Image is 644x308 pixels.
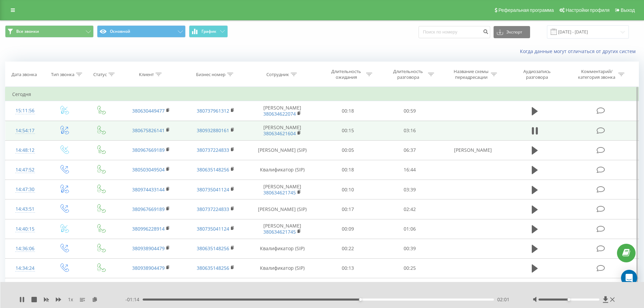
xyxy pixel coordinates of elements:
a: 380737961312 [197,108,229,114]
div: 14:40:15 [12,222,38,236]
td: Квалификатор (SIP) [248,258,317,278]
a: 380932880161 [197,127,229,134]
div: Open Intercom Messenger [621,270,637,286]
td: Сегодня [5,88,639,101]
a: 380938904479 [132,265,165,271]
td: [PERSON_NAME] [248,101,317,121]
div: 14:43:51 [12,203,38,216]
td: 00:22 [317,239,379,258]
a: 380635148256 [197,265,229,271]
span: График [201,29,216,34]
a: 380735041124 [197,226,229,232]
div: 14:47:30 [12,183,38,196]
td: Квалификатор (SIP) [248,160,317,180]
a: 380967669189 [132,147,165,153]
td: 01:06 [379,219,441,239]
span: Все звонки [16,29,39,34]
td: [PERSON_NAME] (SIP) [248,140,317,160]
td: [PERSON_NAME] [248,219,317,239]
td: [PERSON_NAME] [248,278,317,298]
td: 03:39 [379,180,441,199]
span: Реферальная программа [498,7,554,13]
div: 14:34:24 [12,262,38,275]
td: 03:16 [379,121,441,140]
td: 00:25 [379,258,441,278]
div: Комментарий/категория звонка [577,69,617,80]
div: Дата звонка [11,72,37,77]
td: [PERSON_NAME] [248,180,317,199]
span: 1 x [68,296,73,303]
a: 380635148256 [197,166,229,173]
div: 14:31:47 [12,281,38,294]
div: Название схемы переадресации [453,69,489,80]
span: Настройки профиля [566,7,610,13]
a: 380735041124 [197,186,229,193]
a: 380634621745 [263,229,296,235]
td: [PERSON_NAME] [248,121,317,140]
span: - 01:14 [125,296,143,303]
div: Тип звонка [51,72,74,77]
input: Поиск по номеру [419,26,490,38]
a: 380967669189 [132,206,165,212]
a: 380630449477 [132,108,165,114]
button: График [189,25,228,38]
div: 15:11:56 [12,104,38,117]
td: Квалификатор (SIP) [248,239,317,258]
td: 00:13 [317,258,379,278]
span: 02:01 [497,296,509,303]
div: Статус [93,72,107,77]
div: Длительность ожидания [328,69,364,80]
div: 14:36:06 [12,242,38,255]
a: 380974433144 [132,186,165,193]
a: 380634622074 [263,111,296,117]
td: 02:35 [379,278,441,298]
div: Accessibility label [359,298,362,301]
div: Длительность разговора [390,69,426,80]
td: 16:44 [379,160,441,180]
a: 380996228914 [132,226,165,232]
a: 380634621745 [263,189,296,196]
td: 02:42 [379,199,441,219]
td: 00:09 [317,219,379,239]
a: 380675826141 [132,127,165,134]
td: 00:10 [317,180,379,199]
td: 00:18 [317,101,379,121]
span: Выход [621,7,635,13]
a: 380635148256 [197,245,229,252]
td: [PERSON_NAME] [440,140,505,160]
button: Основной [97,25,186,38]
td: 00:59 [379,101,441,121]
div: Accessibility label [568,298,570,301]
td: 06:37 [379,140,441,160]
div: 14:54:17 [12,124,38,137]
a: 380737224833 [197,147,229,153]
div: Бизнес номер [196,72,225,77]
div: 14:48:12 [12,144,38,157]
a: Когда данные могут отличаться от других систем [520,48,639,54]
td: [PERSON_NAME] (SIP) [248,199,317,219]
div: 14:47:52 [12,163,38,176]
td: 00:17 [317,199,379,219]
div: Сотрудник [266,72,289,77]
td: 00:08 [317,278,379,298]
button: Экспорт [494,26,530,38]
td: 00:18 [317,160,379,180]
td: 00:05 [317,140,379,160]
a: 380634621604 [263,130,296,137]
div: Аудиозапись разговора [515,69,559,80]
a: 380503049504 [132,166,165,173]
a: 380938904479 [132,245,165,252]
button: Все звонки [5,25,94,38]
div: Клиент [139,72,154,77]
td: 00:39 [379,239,441,258]
td: 00:15 [317,121,379,140]
a: 380737224833 [197,206,229,212]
